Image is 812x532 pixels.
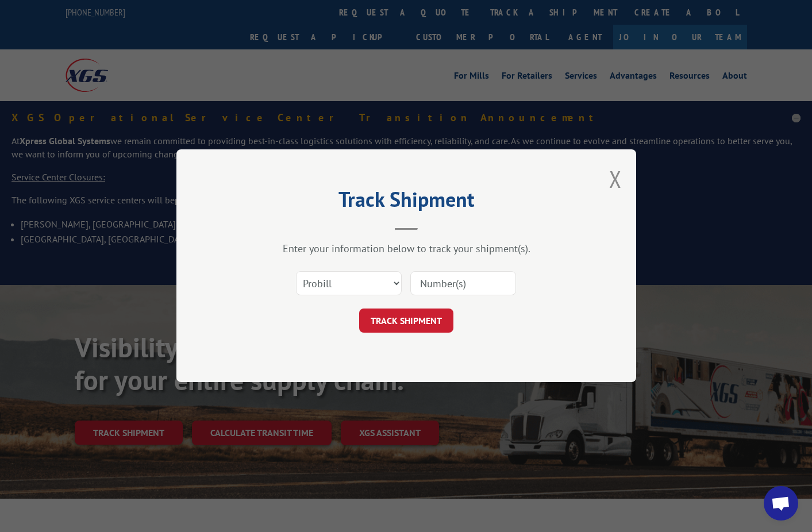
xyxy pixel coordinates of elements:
[234,242,579,256] div: Enter your information below to track your shipment(s).
[410,272,516,296] input: Number(s)
[764,486,798,521] a: Open chat
[234,191,579,213] h2: Track Shipment
[609,164,622,194] button: Close modal
[359,309,453,333] button: TRACK SHIPMENT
